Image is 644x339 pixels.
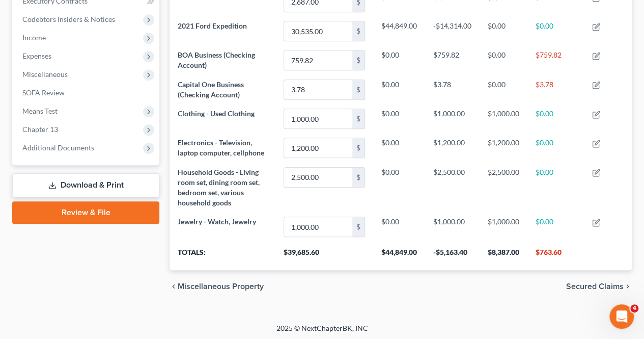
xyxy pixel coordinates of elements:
input: 0.00 [284,50,352,70]
td: $0.00 [373,213,425,242]
td: $0.00 [527,105,584,134]
th: $44,849.00 [373,242,425,270]
div: $ [352,21,365,41]
i: chevron_right [624,282,632,291]
td: $0.00 [373,134,425,163]
button: Secured Claims chevron_right [566,282,632,291]
span: Additional Documents [22,143,94,152]
td: $0.00 [373,75,425,104]
div: $ [352,217,365,237]
span: BOA Business (Checking Account) [178,50,255,69]
input: 0.00 [284,21,352,41]
span: Jewelry - Watch, Jewelry [178,217,256,226]
td: $1,000.00 [480,105,527,134]
td: $0.00 [527,134,584,163]
input: 0.00 [284,138,352,158]
span: SOFA Review [22,88,65,97]
span: 2021 Ford Expedition [178,21,247,30]
td: $759.82 [527,46,584,75]
button: chevron_left Miscellaneous Property [170,282,264,291]
td: $0.00 [527,213,584,242]
td: -$14,314.00 [425,17,480,46]
th: -$5,163.40 [425,242,480,270]
td: $3.78 [425,75,480,104]
th: $39,685.60 [275,242,373,270]
a: SOFA Review [14,84,159,102]
a: Download & Print [12,173,159,197]
span: Capital One Business (Checking Account) [178,80,244,99]
th: $8,387.00 [480,242,527,270]
span: Electronics - Television, laptop computer, cellphone [178,138,264,157]
td: $3.78 [527,75,584,104]
td: $1,000.00 [425,213,480,242]
span: Miscellaneous Property [178,282,264,291]
td: $0.00 [480,75,527,104]
span: Means Test [22,107,58,115]
div: $ [352,109,365,128]
td: $0.00 [480,17,527,46]
td: $759.82 [425,46,480,75]
div: $ [352,50,365,70]
span: Codebtors Insiders & Notices [22,15,115,23]
td: $1,200.00 [480,134,527,163]
input: 0.00 [284,217,352,237]
div: $ [352,168,365,187]
span: 4 [630,304,638,312]
td: $0.00 [527,17,584,46]
span: Income [22,33,46,42]
input: 0.00 [284,80,352,99]
td: $0.00 [373,163,425,212]
span: Expenses [22,51,51,60]
span: Miscellaneous [22,70,68,79]
td: $2,500.00 [480,163,527,212]
td: $0.00 [527,163,584,212]
div: $ [352,80,365,99]
iframe: Intercom live chat [609,304,634,329]
a: Review & File [12,201,159,224]
td: $1,000.00 [425,105,480,134]
td: $1,200.00 [425,134,480,163]
span: Chapter 13 [22,125,58,134]
input: 0.00 [284,168,352,187]
th: Totals: [170,242,275,270]
input: 0.00 [284,109,352,128]
td: $0.00 [373,105,425,134]
div: $ [352,138,365,158]
i: chevron_left [170,282,178,291]
td: $2,500.00 [425,163,480,212]
td: $0.00 [373,46,425,75]
span: Secured Claims [566,282,624,291]
span: Clothing - Used Clothing [178,109,255,118]
td: $0.00 [480,46,527,75]
td: $44,849.00 [373,17,425,46]
th: $763.60 [527,242,584,270]
span: Household Goods - Living room set, dining room set, bedroom set, various household goods [178,168,260,207]
td: $1,000.00 [480,213,527,242]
